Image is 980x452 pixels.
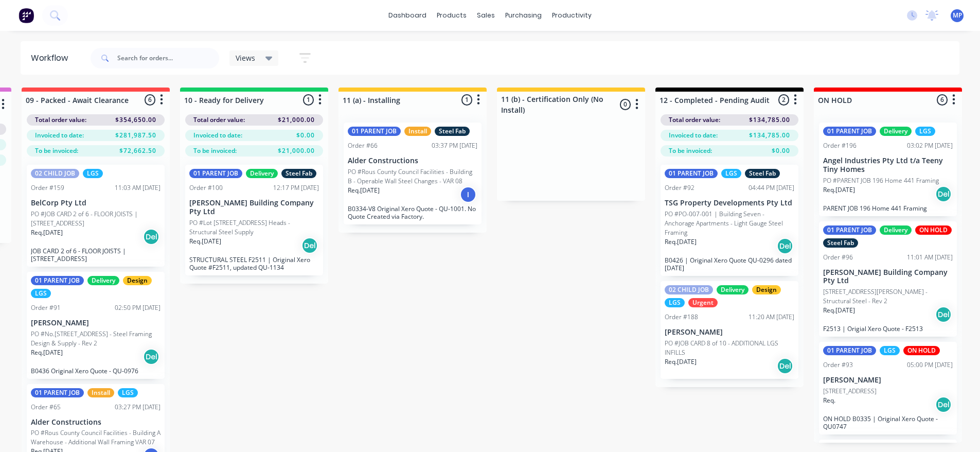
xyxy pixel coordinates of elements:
p: [PERSON_NAME] Building Company Pty Ltd [189,199,319,216]
div: Workflow [31,52,73,64]
p: PO #Rous County Council Facilities - Building A Warehouse - Additional Wall Framing VAR 07 [31,428,161,447]
div: 02 CHILD JOB [665,285,713,294]
span: Total order value: [669,115,720,125]
img: Factory [19,8,34,23]
div: LGS [880,346,900,355]
div: 12:17 PM [DATE] [273,183,319,193]
span: To be invoiced: [669,146,712,155]
div: Del [143,349,159,365]
div: 03:37 PM [DATE] [432,141,477,150]
div: 01 PARENT JOB [823,127,876,136]
div: 01 PARENT JOB [823,346,876,355]
span: Total order value: [193,115,245,125]
p: Req. [DATE] [348,186,380,195]
div: 01 PARENT JOB [189,169,242,178]
div: sales [472,8,500,23]
p: PO #Rous County Council Facilities - Building B - Operable Wall Steel Changes - VAR 08 [348,167,477,186]
div: Order #93 [823,360,853,370]
div: 03:27 PM [DATE] [115,403,161,412]
p: STRUCTURAL STEEL F2511 | Original Xero Quote #F2511, updated QU-1134 [189,256,319,271]
p: PO #PO-007-001 | Building Seven - Anchorage Apartments - Light Gauge Steel Framing [665,210,794,237]
div: 11:03 AM [DATE] [115,183,161,193]
span: To be invoiced: [193,146,237,155]
p: [PERSON_NAME] [665,328,794,337]
span: $281,987.50 [115,131,156,140]
span: $21,000.00 [278,146,315,155]
p: JOB CARD 2 of 6 - FLOOR JOISTS | [STREET_ADDRESS] [31,247,161,263]
p: Req. [DATE] [31,228,63,237]
p: [PERSON_NAME] [823,376,953,385]
div: Install [87,388,114,397]
p: Req. [DATE] [823,185,855,195]
div: Order #159 [31,183,64,193]
p: [STREET_ADDRESS] [823,387,877,396]
div: 01 PARENT JOB [665,169,718,178]
p: ON HOLD B0335 | Original Xero Quote - QU0747 [823,415,953,430]
div: Order #188 [665,312,698,322]
div: 11:01 AM [DATE] [907,253,953,262]
p: Req. [DATE] [823,306,855,315]
div: 02 CHILD JOBLGSOrder #15911:03 AM [DATE]BelCorp Pty LtdPO #JOB CARD 2 of 6 - FLOOR JOISTS | [STRE... [27,165,165,267]
div: 01 PARENT JOBLGSSteel FabOrder #9204:44 PM [DATE]TSG Property Developments Pty LtdPO #PO-007-001 ... [661,165,798,276]
div: 01 PARENT JOBDeliverySteel FabOrder #10012:17 PM [DATE][PERSON_NAME] Building Company Pty LtdPO #... [185,165,323,275]
div: Steel Fab [435,127,470,136]
div: Del [935,186,952,202]
div: Design [123,276,152,285]
p: TSG Property Developments Pty Ltd [665,199,794,207]
p: B0334-V8 Original Xero Quote - QU-1001. No Quote Created via Factory. [348,205,477,220]
span: MP [953,11,962,20]
p: PO #JOB CARD 2 of 6 - FLOOR JOISTS | [STREET_ADDRESS] [31,210,161,228]
span: $0.00 [772,146,790,155]
p: B0426 | Original Xero Quote QU-0296 dated [DATE] [665,256,794,272]
div: Delivery [880,127,912,136]
div: 03:02 PM [DATE] [907,141,953,150]
span: $134,785.00 [749,131,790,140]
div: LGS [118,388,138,397]
div: Install [404,127,431,136]
span: To be invoiced: [35,146,78,155]
span: Total order value: [35,115,86,125]
p: Req. [DATE] [189,237,221,246]
p: Alder Constructions [348,157,477,165]
span: $134,785.00 [749,115,790,125]
div: 01 PARENT JOBDeliveryLGSOrder #19603:02 PM [DATE]Angel Industries Pty Ltd t/a Teeny Tiny HomesPO ... [819,123,957,216]
span: $354,650.00 [115,115,156,125]
div: purchasing [500,8,547,23]
div: 02 CHILD JOBDeliveryDesignLGSUrgentOrder #18811:20 AM [DATE][PERSON_NAME]PO #JOB CARD 8 of 10 - A... [661,281,798,379]
div: 01 PARENT JOBDeliveryDesignLGSOrder #9102:50 PM [DATE][PERSON_NAME]PO #No.[STREET_ADDRESS] - Stee... [27,272,165,379]
div: I [460,186,476,203]
p: BelCorp Pty Ltd [31,199,161,207]
div: 01 PARENT JOB [348,127,401,136]
div: 04:44 PM [DATE] [749,183,794,193]
p: PO #JOB CARD 8 of 10 - ADDITIONAL LGS INFILLS [665,339,794,357]
p: F2513 | Origial Xero Quote - F2513 [823,325,953,333]
p: [STREET_ADDRESS][PERSON_NAME] - Structural Steel - Rev 2 [823,287,953,306]
p: PO #Lot [STREET_ADDRESS] Heads - Structural Steel Supply [189,218,319,237]
div: 01 PARENT JOBLGSON HOLDOrder #9305:00 PM [DATE][PERSON_NAME][STREET_ADDRESS]Req.DelON HOLD B0335 ... [819,342,957,434]
div: Delivery [246,169,278,178]
div: Order #66 [348,141,378,150]
div: Steel Fab [823,238,858,248]
div: Del [777,238,793,254]
div: Delivery [87,276,119,285]
p: Alder Constructions [31,418,161,427]
p: [PERSON_NAME] [31,319,161,327]
div: LGS [665,298,685,307]
div: LGS [31,289,51,298]
div: Del [935,396,952,413]
div: Del [777,358,793,374]
div: Order #96 [823,253,853,262]
div: 01 PARENT JOB [31,276,84,285]
div: 02 CHILD JOB [31,169,79,178]
span: Invoiced to date: [193,131,242,140]
div: 01 PARENT JOB [823,225,876,235]
span: $0.00 [296,131,315,140]
span: Invoiced to date: [669,131,718,140]
div: Del [301,237,318,254]
p: Req. [DATE] [665,237,697,247]
div: 01 PARENT JOBDeliveryON HOLDSteel FabOrder #9611:01 AM [DATE][PERSON_NAME] Building Company Pty L... [819,221,957,337]
a: dashboard [383,8,432,23]
div: Order #100 [189,183,223,193]
div: products [432,8,472,23]
p: Req. [DATE] [665,357,697,367]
